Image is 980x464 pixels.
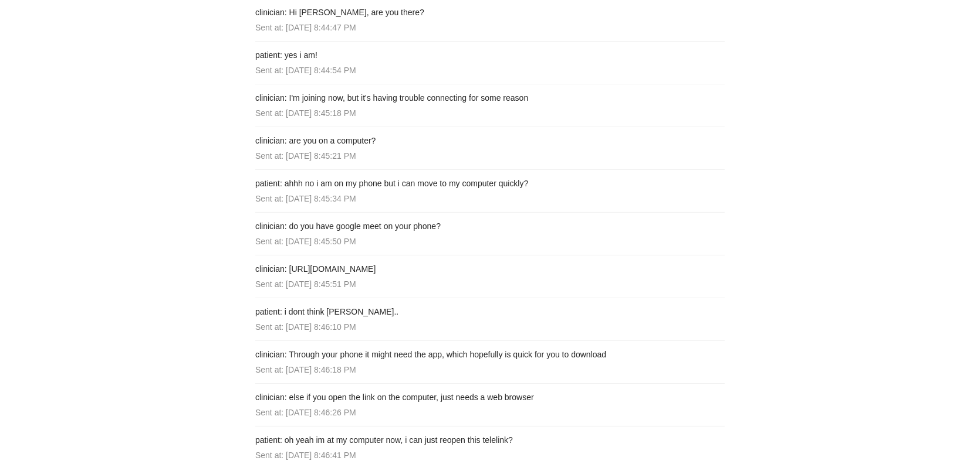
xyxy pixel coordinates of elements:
[255,406,725,419] div: Sent at: [DATE] 8:46:26 PM
[255,107,725,120] div: Sent at: [DATE] 8:45:18 PM
[255,192,725,205] div: Sent at: [DATE] 8:45:34 PM
[255,320,725,333] div: Sent at: [DATE] 8:46:10 PM
[255,149,725,162] div: Sent at: [DATE] 8:45:21 PM
[255,262,725,275] h4: clinician: [URL][DOMAIN_NAME]
[255,134,725,147] h4: clinician: are you on a computer?
[255,21,725,34] div: Sent at: [DATE] 8:44:47 PM
[255,64,725,77] div: Sent at: [DATE] 8:44:54 PM
[255,391,725,404] h4: clinician: else if you open the link on the computer, just needs a web browser
[255,363,725,376] div: Sent at: [DATE] 8:46:18 PM
[255,278,725,291] div: Sent at: [DATE] 8:45:51 PM
[255,91,725,104] h4: clinician: I'm joining now, but it's having trouble connecting for some reason
[255,434,725,446] h4: patient: oh yeah im at my computer now, i can just reopen this telelink?
[255,235,725,248] div: Sent at: [DATE] 8:45:50 PM
[255,49,725,62] h4: patient: yes i am!
[255,220,725,233] h4: clinician: do you have google meet on your phone?
[255,449,725,462] div: Sent at: [DATE] 8:46:41 PM
[255,177,725,190] h4: patient: ahhh no i am on my phone but i can move to my computer quickly?
[255,305,725,318] h4: patient: i dont think [PERSON_NAME]..
[255,6,725,19] h4: clinician: Hi [PERSON_NAME], are you there?
[255,348,725,361] h4: clinician: Through your phone it might need the app, which hopefully is quick for you to download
